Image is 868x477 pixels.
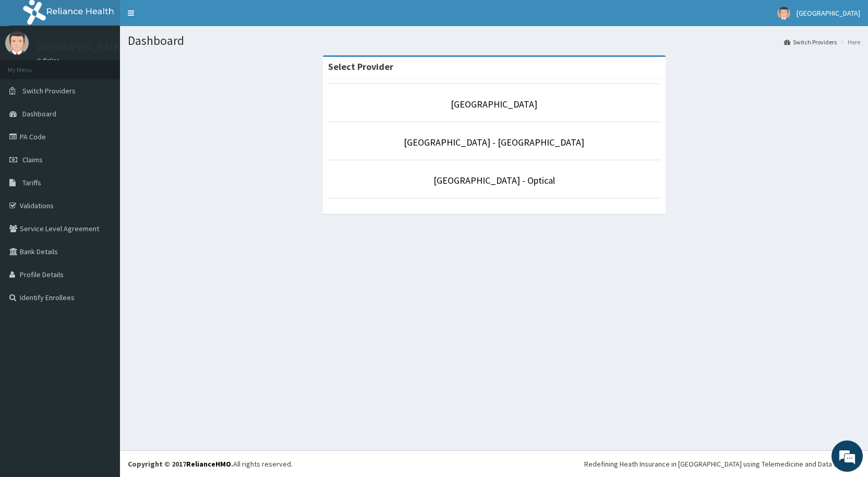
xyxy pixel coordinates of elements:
[784,38,837,46] a: Switch Providers
[797,8,860,18] span: [GEOGRAPHIC_DATA]
[186,459,231,469] a: RelianceHMO
[37,42,123,52] p: [GEOGRAPHIC_DATA]
[120,450,868,477] footer: All rights reserved.
[404,136,584,148] a: [GEOGRAPHIC_DATA] - [GEOGRAPHIC_DATA]
[328,61,393,73] strong: Select Provider
[22,155,43,164] span: Claims
[5,31,29,55] img: User Image
[37,57,62,64] a: Online
[128,34,860,47] h1: Dashboard
[22,86,76,96] span: Switch Providers
[584,459,860,469] div: Redefining Heath Insurance in [GEOGRAPHIC_DATA] using Telemedicine and Data Science!
[433,174,555,186] a: [GEOGRAPHIC_DATA] - Optical
[777,7,790,20] img: User Image
[128,459,233,469] strong: Copyright © 2017 .
[22,109,56,118] span: Dashboard
[22,178,41,187] span: Tariffs
[838,38,860,46] li: Here
[451,98,537,110] a: [GEOGRAPHIC_DATA]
